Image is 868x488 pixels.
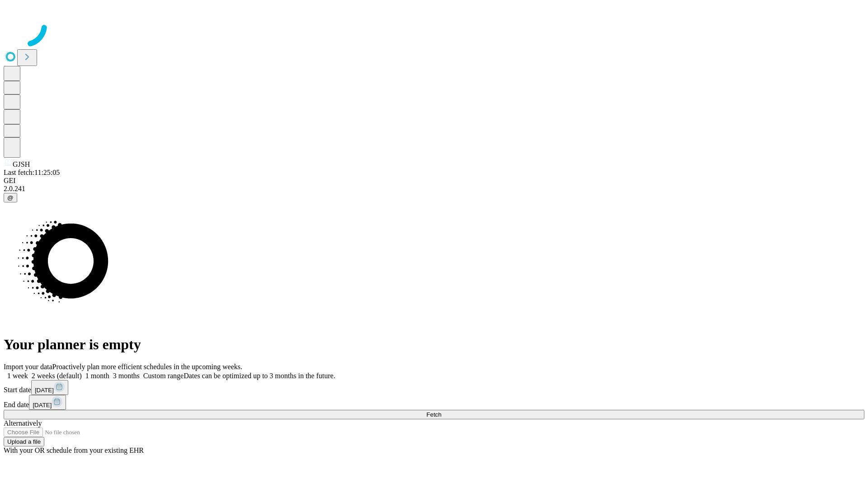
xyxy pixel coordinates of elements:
[426,411,441,418] span: Fetch
[4,185,864,193] div: 2.0.241
[4,193,17,202] button: @
[85,372,109,380] span: 1 month
[31,380,68,395] button: [DATE]
[32,372,82,380] span: 2 weeks (default)
[143,372,184,380] span: Custom range
[13,160,30,168] span: GJSH
[4,363,52,371] span: Import your data
[4,380,864,395] div: Start date
[29,395,66,410] button: [DATE]
[4,437,44,446] button: Upload a file
[35,387,54,394] span: [DATE]
[184,372,335,380] span: Dates can be optimized up to 3 months in the future.
[4,177,864,185] div: GEI
[33,402,52,408] span: [DATE]
[4,169,60,176] span: Last fetch: 11:25:05
[7,194,14,201] span: @
[7,372,28,380] span: 1 week
[4,395,864,410] div: End date
[4,446,144,454] span: With your OR schedule from your existing EHR
[4,419,42,427] span: Alternatively
[4,336,864,353] h1: Your planner is empty
[113,372,140,380] span: 3 months
[4,410,864,419] button: Fetch
[52,363,242,371] span: Proactively plan more efficient schedules in the upcoming weeks.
